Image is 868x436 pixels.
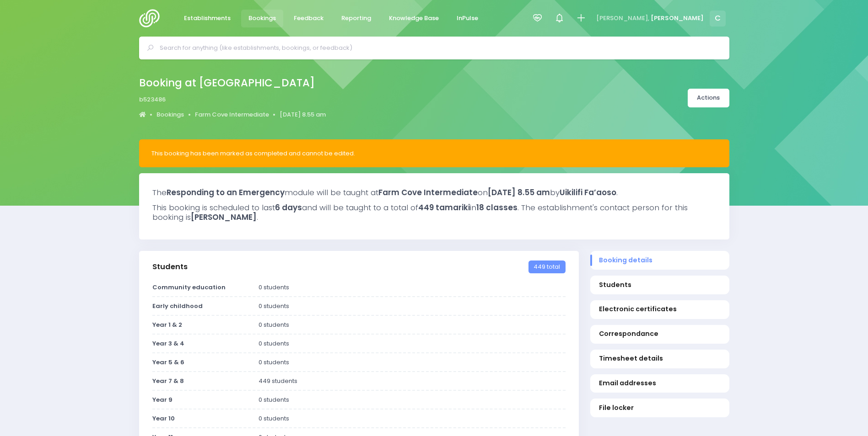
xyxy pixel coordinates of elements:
[253,339,571,348] div: 0 students
[599,403,720,413] span: File locker
[418,202,470,213] strong: 449 tamariki
[152,203,716,222] h3: This booking is scheduled to last and will be taught to a total of in . The establishment's conta...
[253,302,571,311] div: 0 students
[590,399,729,417] a: File locker
[599,255,720,265] span: Booking details
[590,374,729,393] a: Email addresses
[152,320,182,329] strong: Year 1 & 2
[449,10,486,27] a: InPulse
[560,187,616,198] strong: Uikilifi Fa’aoso
[156,110,184,119] a: Bookings
[382,10,447,27] a: Knowledge Base
[160,41,717,55] input: Search for anything (like establishments, bookings, or feedback)
[389,14,439,23] span: Knowledge Base
[599,378,720,388] span: Email addresses
[599,304,720,314] span: Electronic certificates
[488,187,550,198] strong: [DATE] 8.55 am
[152,339,184,348] strong: Year 3 & 4
[688,89,729,107] a: Actions
[590,276,729,294] a: Students
[280,110,326,119] a: [DATE] 8.55 am
[248,14,276,23] span: Bookings
[241,10,284,27] a: Bookings
[528,261,565,273] span: 449 total
[378,187,478,198] strong: Farm Cove Intermediate
[596,14,649,23] span: [PERSON_NAME],
[253,377,571,386] div: 449 students
[294,14,323,23] span: Feedback
[275,202,302,213] strong: 6 days
[152,395,173,404] strong: Year 9
[139,9,165,27] img: Logo
[253,283,571,292] div: 0 students
[253,395,571,404] div: 0 students
[253,320,571,330] div: 0 students
[152,188,716,197] h3: The module will be taught at on by .
[341,14,371,23] span: Reporting
[334,10,379,27] a: Reporting
[253,414,571,423] div: 0 students
[253,358,571,367] div: 0 students
[152,414,175,423] strong: Year 10
[590,350,729,368] a: Timesheet details
[590,325,729,344] a: Correspondance
[457,14,478,23] span: InPulse
[152,302,203,310] strong: Early childhood
[152,377,184,385] strong: Year 7 & 8
[152,262,188,271] h3: Students
[177,10,238,27] a: Establishments
[476,202,518,213] strong: 18 classes
[599,329,720,339] span: Correspondance
[184,14,231,23] span: Establishments
[151,149,717,158] div: This booking has been marked as completed and cannot be edited.
[139,77,318,89] h2: Booking at [GEOGRAPHIC_DATA]
[191,212,257,223] strong: [PERSON_NAME]
[599,354,720,363] span: Timesheet details
[286,10,331,27] a: Feedback
[651,14,704,23] span: [PERSON_NAME]
[710,11,726,27] span: C
[599,280,720,290] span: Students
[167,187,285,198] strong: Responding to an Emergency
[590,300,729,319] a: Electronic certificates
[152,358,184,367] strong: Year 5 & 6
[195,110,269,119] a: Farm Cove Intermediate
[139,95,166,104] span: b523486
[590,251,729,270] a: Booking details
[152,283,226,292] strong: Community education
